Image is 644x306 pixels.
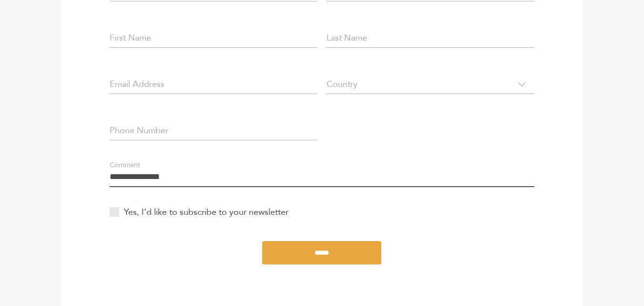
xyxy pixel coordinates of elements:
[110,78,164,91] label: Email Address
[327,32,367,44] label: Last Name
[110,124,168,137] label: Phone Number
[110,160,140,170] label: Comment
[110,32,151,44] label: First Name
[110,206,288,219] label: Yes, I’d like to subscribe to your newsletter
